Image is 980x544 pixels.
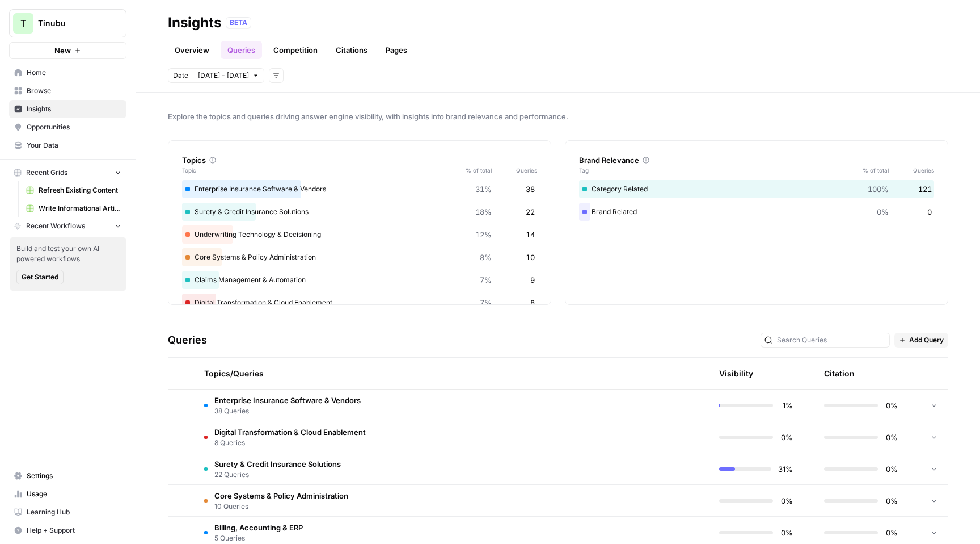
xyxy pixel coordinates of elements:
span: 5 Queries [214,533,303,543]
span: 100% [868,183,889,195]
span: 0% [780,527,793,538]
span: 0 [927,206,932,217]
div: Brand Related [579,203,934,221]
div: Underwriting Technology & Decisioning [182,225,537,244]
span: Opportunities [27,122,121,132]
span: 0% [877,206,889,217]
span: 8 Queries [214,438,366,448]
span: % of total [855,166,889,175]
div: Topics [182,154,537,166]
div: Digital Transformation & Cloud Enablement [182,294,537,312]
span: 8 [530,297,535,308]
span: 22 Queries [214,470,341,480]
span: % of total [458,166,492,175]
a: Opportunities [9,118,126,136]
a: Usage [9,485,126,503]
button: Add Query [894,333,948,348]
span: Refresh Existing Content [39,185,121,195]
input: Search Queries [777,334,886,346]
button: Recent Workflows [9,217,126,235]
a: Write Informational Article [21,199,126,217]
span: Enterprise Insurance Software & Vendors [214,395,361,406]
span: Recent Workflows [26,221,85,231]
span: Write Informational Article [39,203,121,214]
span: Browse [27,86,121,96]
span: 9 [530,274,535,286]
span: 0% [885,432,898,443]
button: [DATE] - [DATE] [193,68,264,83]
span: Digital Transformation & Cloud Enablement [214,426,366,438]
span: Queries [492,166,537,175]
span: Learning Hub [27,507,121,517]
span: 31% [778,463,793,475]
span: 10 [526,252,535,263]
span: Queries [889,166,934,175]
span: Add Query [909,335,944,345]
span: Surety & Credit Insurance Solutions [214,458,341,470]
span: 8% [480,252,492,263]
span: [DATE] - [DATE] [198,70,249,81]
button: New [9,42,126,59]
div: Core Systems & Policy Administration [182,248,537,266]
span: Your Data [27,140,121,150]
span: Help + Support [27,525,121,535]
span: 22 [526,206,535,217]
span: 38 Queries [214,406,361,416]
button: Workspace: Tinubu [9,9,126,37]
span: 1% [780,400,793,411]
span: 14 [526,229,535,240]
span: Build and test your own AI powered workflows [16,244,120,264]
div: BETA [226,17,251,28]
a: Browse [9,82,126,100]
span: 7% [480,297,492,308]
a: Insights [9,100,126,118]
a: Settings [9,467,126,485]
a: Pages [379,41,414,59]
span: 18% [475,206,492,217]
div: Claims Management & Automation [182,271,537,289]
span: 10 Queries [214,501,348,512]
span: 7% [480,274,492,286]
span: Get Started [22,272,58,282]
div: Surety & Credit Insurance Solutions [182,203,537,221]
a: Home [9,64,126,82]
div: Citation [824,358,855,389]
a: Your Data [9,136,126,154]
span: 0% [780,432,793,443]
a: Competition [267,41,324,59]
button: Help + Support [9,521,126,539]
span: T [20,16,26,30]
span: Explore the topics and queries driving answer engine visibility, with insights into brand relevan... [168,111,948,122]
div: Visibility [719,368,753,379]
div: Brand Relevance [579,154,934,166]
button: Recent Grids [9,164,126,181]
span: 38 [526,183,535,195]
span: Topic [182,166,458,175]
a: Citations [329,41,374,59]
span: Tinubu [38,18,107,29]
span: 0% [885,495,898,507]
span: Billing, Accounting & ERP [214,522,303,533]
a: Refresh Existing Content [21,181,126,199]
div: Enterprise Insurance Software & Vendors [182,180,537,198]
span: 121 [918,183,932,195]
span: Home [27,68,121,78]
div: Topics/Queries [204,358,593,389]
span: New [54,45,71,56]
a: Queries [221,41,262,59]
span: Core Systems & Policy Administration [214,490,348,501]
button: Get Started [16,270,64,284]
span: 0% [780,495,793,507]
span: Tag [579,166,855,175]
span: Date [173,70,188,81]
div: Insights [168,14,221,32]
span: Recent Grids [26,168,67,178]
span: 12% [475,229,492,240]
span: 0% [885,400,898,411]
span: Usage [27,489,121,499]
span: 0% [885,463,898,475]
span: Settings [27,471,121,481]
span: 31% [475,183,492,195]
h3: Queries [168,332,207,348]
span: Insights [27,104,121,114]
